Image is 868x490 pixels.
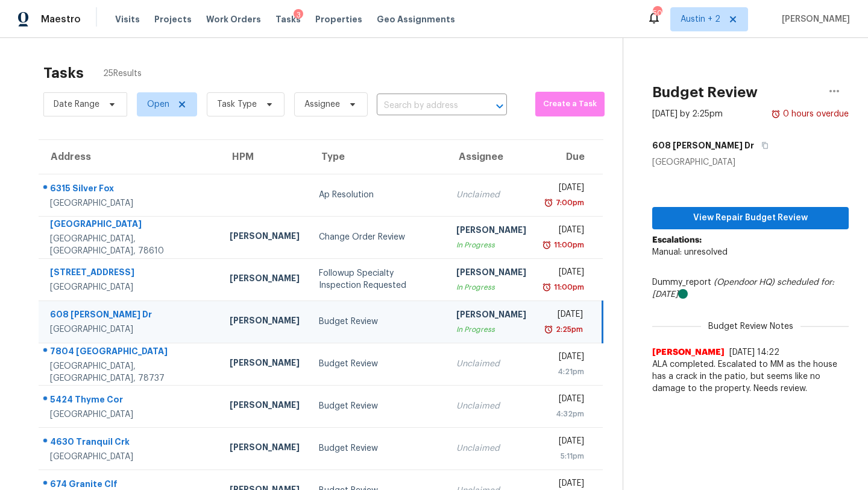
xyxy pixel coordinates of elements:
[491,98,508,115] button: Open
[546,435,584,450] div: [DATE]
[546,366,584,378] div: 4:21pm
[50,182,210,197] div: 6315 Silver Fox
[50,409,210,421] div: [GEOGRAPHIC_DATA]
[456,224,526,239] div: [PERSON_NAME]
[41,13,81,25] span: Maestro
[541,97,599,111] span: Create a Task
[701,320,800,332] span: Budget Review Notes
[553,323,583,336] div: 2:25pm
[154,13,192,25] span: Projects
[546,308,583,323] div: [DATE]
[50,393,210,409] div: 5424 Thyme Cor
[652,207,849,229] button: View Repair Budget Review
[546,393,584,408] div: [DATE]
[50,281,210,293] div: [GEOGRAPHIC_DATA]
[456,239,526,251] div: In Progress
[230,357,300,372] div: [PERSON_NAME]
[50,360,210,384] div: [GEOGRAPHIC_DATA], [GEOGRAPHIC_DATA], 78737
[652,346,725,358] span: [PERSON_NAME]
[777,13,850,25] span: [PERSON_NAME]
[50,218,210,233] div: [GEOGRAPHIC_DATA]
[275,15,301,24] span: Tasks
[553,197,584,209] div: 7:00pm
[729,348,779,357] span: [DATE] 14:22
[319,189,437,201] div: Ap Resolution
[319,316,437,328] div: Budget Review
[456,281,526,293] div: In Progress
[220,140,309,174] th: HPM
[546,450,584,462] div: 5:11pm
[377,97,473,115] input: Search by address
[103,68,142,80] span: 25 Results
[456,323,526,336] div: In Progress
[115,13,140,25] span: Visits
[546,266,584,281] div: [DATE]
[771,108,781,120] img: Overdue Alarm Icon
[230,441,300,456] div: [PERSON_NAME]
[319,358,437,370] div: Budget Review
[552,239,584,251] div: 11:00pm
[206,13,261,25] span: Work Orders
[681,13,720,25] span: Austin + 2
[50,345,210,360] div: 7804 [GEOGRAPHIC_DATA]
[319,231,437,243] div: Change Order Review
[542,281,552,293] img: Overdue Alarm Icon
[456,442,526,454] div: Unclaimed
[546,351,584,366] div: [DATE]
[781,108,849,120] div: 0 hours overdue
[50,451,210,463] div: [GEOGRAPHIC_DATA]
[652,108,723,120] div: [DATE] by 2:25pm
[652,248,728,256] span: Manual: unresolved
[542,239,552,251] img: Overdue Alarm Icon
[147,98,169,110] span: Open
[456,266,526,281] div: [PERSON_NAME]
[319,267,437,291] div: Followup Specialty Inspection Requested
[536,140,603,174] th: Due
[50,197,210,209] div: [GEOGRAPHIC_DATA]
[315,13,362,25] span: Properties
[544,197,553,209] img: Overdue Alarm Icon
[652,358,849,395] span: ALA completed. Escalated to MM as the house has a crack in the patio, but seems like no damage to...
[304,98,340,110] span: Assignee
[546,182,584,197] div: [DATE]
[546,408,584,420] div: 4:32pm
[50,436,210,451] div: 4630 Tranquil Crk
[653,7,661,19] div: 50
[217,98,257,110] span: Task Type
[535,92,605,116] button: Create a Task
[39,140,220,174] th: Address
[54,98,99,110] span: Date Range
[50,308,210,323] div: 608 [PERSON_NAME] Dr
[230,314,300,329] div: [PERSON_NAME]
[456,189,526,201] div: Unclaimed
[50,233,210,257] div: [GEOGRAPHIC_DATA], [GEOGRAPHIC_DATA], 78610
[652,236,702,244] b: Escalations:
[652,139,754,151] h5: 608 [PERSON_NAME] Dr
[552,281,584,293] div: 11:00pm
[230,272,300,287] div: [PERSON_NAME]
[294,9,303,21] div: 3
[652,276,849,301] div: Dummy_report
[456,358,526,370] div: Unclaimed
[456,308,526,323] div: [PERSON_NAME]
[544,323,553,336] img: Overdue Alarm Icon
[754,135,770,156] button: Copy Address
[456,400,526,412] div: Unclaimed
[662,211,839,226] span: View Repair Budget Review
[377,13,455,25] span: Geo Assignments
[230,399,300,414] div: [PERSON_NAME]
[447,140,536,174] th: Assignee
[652,278,834,299] i: scheduled for: [DATE]
[309,140,447,174] th: Type
[50,323,210,336] div: [GEOGRAPHIC_DATA]
[714,278,775,287] i: (Opendoor HQ)
[319,442,437,454] div: Budget Review
[50,266,210,281] div: [STREET_ADDRESS]
[230,230,300,245] div: [PERSON_NAME]
[319,400,437,412] div: Budget Review
[546,224,584,239] div: [DATE]
[652,86,758,98] h2: Budget Review
[43,67,84,79] h2: Tasks
[652,156,849,168] div: [GEOGRAPHIC_DATA]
